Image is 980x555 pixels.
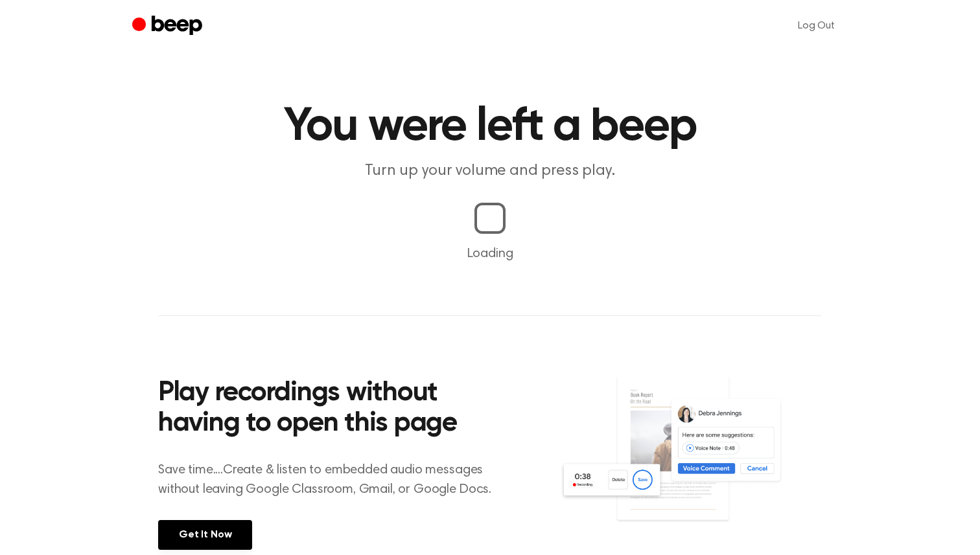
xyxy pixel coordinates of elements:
[158,460,507,499] p: Save time....Create & listen to embedded audio messages without leaving Google Classroom, Gmail, ...
[158,104,822,150] h1: You were left a beep
[132,14,205,39] a: Beep
[158,520,252,550] a: Get It Now
[16,244,964,264] p: Loading
[559,374,822,549] img: Voice Comments on Docs and Recording Widget
[158,378,507,440] h2: Play recordings without having to open this page
[241,161,739,182] p: Turn up your volume and press play.
[785,10,848,41] a: Log Out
